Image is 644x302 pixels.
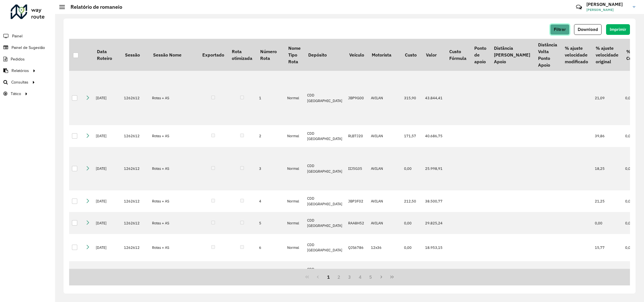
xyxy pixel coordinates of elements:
td: AVILAN [368,125,401,147]
button: Filtrar [550,24,570,35]
td: 0,00 [622,147,642,190]
th: Ponto de apoio [470,39,490,71]
td: Rotas + AS [149,147,198,190]
td: CDD [GEOGRAPHIC_DATA] [304,147,345,190]
td: CDD [GEOGRAPHIC_DATA] [304,71,345,125]
td: 18.953,15 [422,234,446,261]
td: Normal [284,125,304,147]
button: Imprimir [606,24,630,35]
td: 1262612 [121,234,149,261]
td: 0,00 [622,261,642,283]
td: LVF3I61 [345,261,368,283]
td: 4 [256,190,284,212]
td: AVILAN [368,71,401,125]
th: Data Roteiro [93,39,121,71]
th: Sessão Nome [149,39,198,71]
td: CDD [GEOGRAPHIC_DATA] [304,234,345,261]
span: Painel de Sugestão [12,45,45,51]
td: JBP3F02 [345,190,368,212]
span: Consultas [11,79,28,85]
button: 3 [344,272,355,282]
h3: [PERSON_NAME] [586,2,629,7]
td: Rotas + AS [149,261,198,283]
td: CDD [GEOGRAPHIC_DATA] [304,125,345,147]
td: [DATE] [93,71,121,125]
td: 1262612 [121,212,149,234]
a: Contato Rápido [573,1,585,13]
th: Rota otimizada [228,39,256,71]
td: 0,00 [622,71,642,125]
td: Rotas + AS [149,190,198,212]
td: 171,57 [401,125,422,147]
th: Nome Tipo Rota [284,39,304,71]
td: AVILAN [368,190,401,212]
td: RLB7J20 [345,125,368,147]
span: Tático [11,91,21,97]
td: 25,25 [592,261,622,283]
span: Download [578,27,598,32]
td: 18.736,43 [422,261,446,283]
td: 1262612 [121,125,149,147]
td: Rotas + AS [149,125,198,147]
td: 0,00 [622,190,642,212]
td: 25.998,91 [422,147,446,190]
button: Next Page [376,272,387,282]
button: 1 [323,272,334,282]
th: Custo [401,39,422,71]
td: 15,77 [592,234,622,261]
td: 0,00 [622,234,642,261]
td: [DATE] [93,125,121,147]
span: Painel [12,33,22,39]
button: 4 [355,272,366,282]
td: 0,00 [401,212,422,234]
td: 18,25 [592,147,622,190]
td: IIJ5G35 [345,147,368,190]
td: 2.498,00 [401,261,422,283]
td: 1262612 [121,261,149,283]
td: [DATE] [93,147,121,190]
td: 0,00 [401,147,422,190]
td: Rotas + AS [149,234,198,261]
td: 7 [256,261,284,283]
td: Normal [284,71,304,125]
td: AVILAN [368,261,401,283]
td: 12x36 [368,234,401,261]
td: 212,50 [401,190,422,212]
span: [PERSON_NAME] [586,7,629,12]
td: JBP9G00 [345,71,368,125]
td: 5 [256,212,284,234]
td: CDD [GEOGRAPHIC_DATA] [304,190,345,212]
td: 43.844,41 [422,71,446,125]
td: CDD [GEOGRAPHIC_DATA] [304,212,345,234]
td: AVILAN [368,147,401,190]
td: Rotas + AS [149,212,198,234]
td: 1262612 [121,71,149,125]
td: 40.686,75 [422,125,446,147]
td: 315,90 [401,71,422,125]
td: AVILAN [368,212,401,234]
td: [DATE] [93,212,121,234]
button: 5 [366,272,376,282]
td: 0,00 [592,212,622,234]
td: Normal [284,190,304,212]
button: Last Page [387,272,397,282]
td: [DATE] [93,234,121,261]
td: RAA8H52 [345,212,368,234]
th: % Custo [622,39,642,71]
th: Valor [422,39,446,71]
span: Relatórios [12,68,29,74]
th: Veículo [345,39,368,71]
span: Filtrar [554,27,566,32]
td: 21,25 [592,190,622,212]
td: CDD [GEOGRAPHIC_DATA] [304,261,345,283]
td: 2 [256,125,284,147]
td: 1 [256,71,284,125]
span: Imprimir [610,27,626,32]
td: 29.825,24 [422,212,446,234]
td: 0,00 [622,125,642,147]
td: Normal [284,147,304,190]
td: 0,00 [622,212,642,234]
td: Normal [284,261,304,283]
th: Motorista [368,39,401,71]
td: Rotas + AS [149,71,198,125]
